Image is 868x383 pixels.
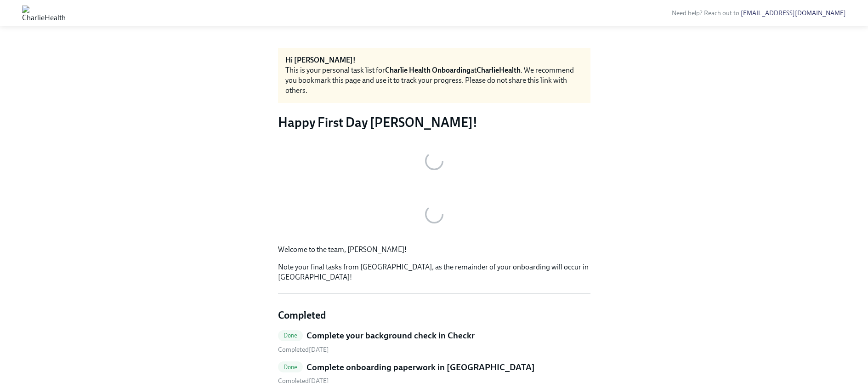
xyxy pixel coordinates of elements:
h5: Complete your background check in Checkr [306,330,475,342]
h3: Happy First Day [PERSON_NAME]! [278,114,590,131]
p: Welcome to the team, [PERSON_NAME]! [278,245,590,255]
strong: Charlie Health Onboarding [385,66,471,74]
img: CharlieHealth [22,6,66,20]
button: Zoom image [278,138,590,184]
h5: Complete onboarding paperwork in [GEOGRAPHIC_DATA] [306,361,535,373]
a: [EMAIL_ADDRESS][DOMAIN_NAME] [741,9,846,17]
span: Done [278,364,303,371]
a: DoneComplete your background check in Checkr Completed[DATE] [278,330,590,354]
div: This is your personal task list for at . We recommend you bookmark this page and use it to track ... [285,65,583,96]
strong: Hi [PERSON_NAME]! [285,56,356,64]
h4: Completed [278,309,590,322]
span: Need help? Reach out to [672,9,846,17]
p: Note your final tasks from [GEOGRAPHIC_DATA], as the remainder of your onboarding will occur in [... [278,262,590,282]
button: Zoom image [278,191,590,237]
span: Tuesday, August 5th 2025, 2:25 pm [278,346,329,354]
strong: CharlieHealth [477,66,521,74]
span: Done [278,332,303,339]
